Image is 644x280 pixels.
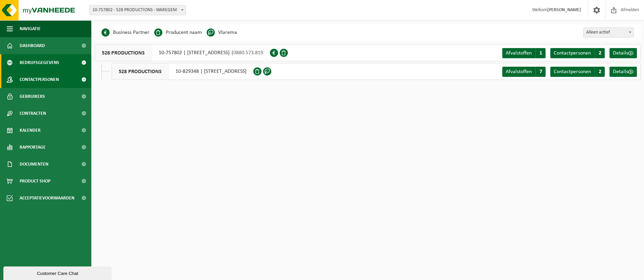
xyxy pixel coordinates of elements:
div: 10-757802 | [STREET_ADDRESS] | [95,44,270,61]
span: 528 PRODUCTIONS [95,45,152,61]
iframe: chat widget [3,265,113,280]
span: Gebruikers [20,88,45,105]
a: Contactpersonen 2 [550,67,605,77]
span: 7 [535,67,546,77]
span: Details [613,69,628,74]
span: Alleen actief [583,28,634,37]
span: 1 [535,48,546,58]
span: Dashboard [20,37,45,54]
span: Documenten [20,156,48,173]
span: Rapportage [20,139,46,156]
span: 10-757802 - 528 PRODUCTIONS - WAREGEM [90,5,186,15]
a: Afvalstoffen 7 [502,67,546,77]
span: 10-757802 - 528 PRODUCTIONS - WAREGEM [89,5,186,15]
li: Vlarema [207,27,237,38]
span: Afvalstoffen [506,50,532,56]
span: Contactpersonen [554,69,591,74]
strong: [PERSON_NAME] [547,7,581,13]
a: Details [609,67,637,77]
a: Afvalstoffen 1 [502,48,546,58]
span: Alleen actief [583,27,634,38]
span: 2 [595,67,605,77]
span: Afvalstoffen [506,69,532,74]
span: Acceptatievoorwaarden [20,190,74,207]
li: Business Partner [101,27,149,38]
span: Kalender [20,122,41,139]
li: Producent naam [154,27,202,38]
div: 10-829348 | [STREET_ADDRESS] [112,63,253,80]
span: Navigatie [20,20,41,37]
span: Bedrijfsgegevens [20,54,59,71]
span: 528 PRODUCTIONS [112,63,169,80]
a: Contactpersonen 2 [550,48,605,58]
span: Contactpersonen [20,71,59,88]
span: Contracten [20,105,46,122]
a: Details [609,48,637,58]
span: Details [613,50,628,56]
span: 0880.573.819 [233,50,263,56]
span: Product Shop [20,173,50,190]
span: 2 [595,48,605,58]
span: Contactpersonen [554,50,591,56]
